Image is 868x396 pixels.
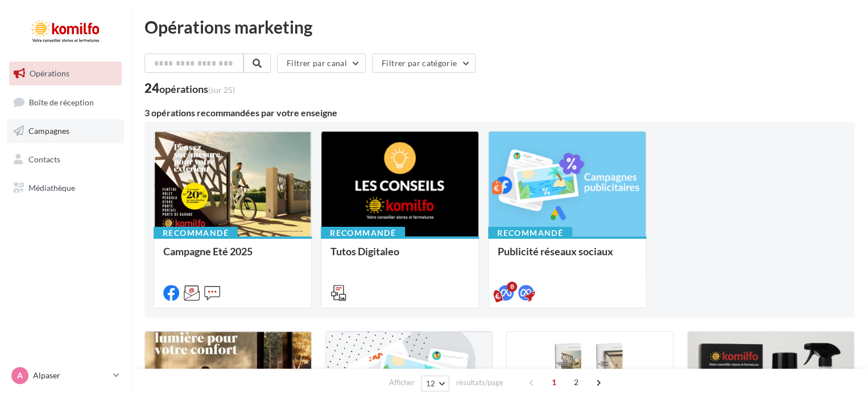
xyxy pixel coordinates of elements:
span: Afficher [389,377,415,388]
div: Opérations marketing [144,18,854,35]
span: 12 [426,379,436,388]
span: Opérations [30,68,69,78]
span: résultats/page [456,377,503,388]
span: Médiathèque [28,182,75,192]
div: 8 [507,281,517,292]
div: 24 [144,82,235,95]
div: opérations [159,84,235,94]
a: Boîte de réception [7,90,124,115]
a: Opérations [7,62,124,85]
a: Campagnes [7,119,124,143]
span: Campagnes [28,126,69,136]
span: Campagne Eté 2025 [163,245,253,258]
span: A [17,370,23,381]
span: (sur 25) [208,85,235,95]
button: Filtrer par catégorie [372,54,476,73]
p: Alpaser [33,370,109,381]
a: Médiathèque [7,176,124,200]
a: Contacts [7,148,124,172]
span: 1 [545,373,563,391]
button: 12 [421,375,450,391]
div: Recommandé [488,227,572,239]
a: A Alpaser [9,365,122,386]
span: Tutos Digitaleo [330,245,399,258]
span: Contacts [28,154,60,164]
span: 2 [567,373,585,391]
span: Boîte de réception [29,97,94,107]
span: Publicité réseaux sociaux [498,245,613,258]
div: 3 opérations recommandées par votre enseigne [144,108,854,117]
button: Filtrer par canal [277,54,366,73]
div: Recommandé [321,227,405,239]
div: Recommandé [154,227,238,239]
